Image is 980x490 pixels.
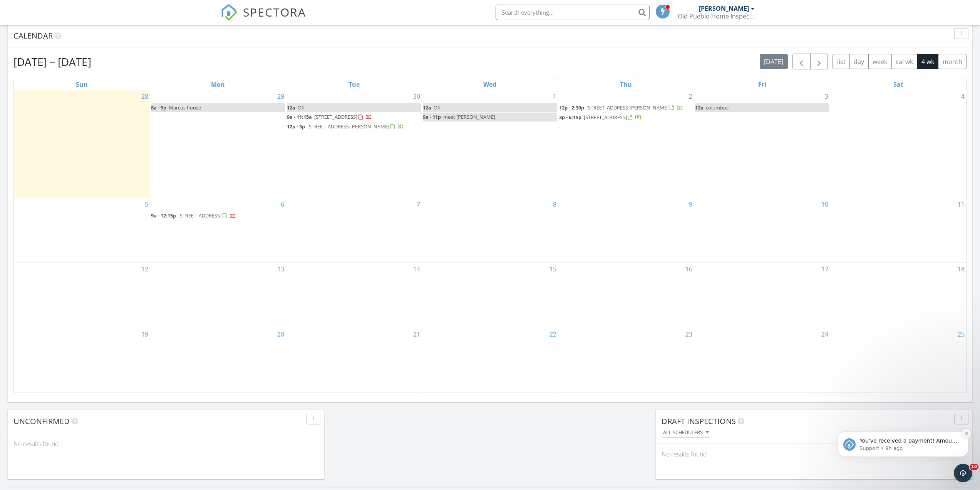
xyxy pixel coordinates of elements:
[412,263,422,275] a: Go to October 14, 2025
[559,104,584,111] span: 12p - 2:30p
[892,79,905,90] a: Saturday
[287,122,421,131] a: 12p - 3p [STREET_ADDRESS][PERSON_NAME]
[287,113,421,122] a: 9a - 11:15a [STREET_ADDRESS]
[276,328,286,340] a: Go to October 20, 2025
[14,263,150,328] td: Go to October 12, 2025
[694,263,830,328] td: Go to October 17, 2025
[956,328,966,340] a: Go to October 25, 2025
[558,263,694,328] td: Go to October 16, 2025
[13,54,91,69] h2: [DATE] – [DATE]
[151,212,236,219] a: 9a - 12:15p [STREET_ADDRESS]
[14,90,150,198] td: Go to September 28, 2025
[34,62,133,69] p: Message from Support, sent 9h ago
[74,79,89,90] a: Sunday
[678,12,755,20] div: Old Pueblo Home Inspection
[314,113,357,120] span: [STREET_ADDRESS]
[826,383,980,469] iframe: Intercom notifications message
[699,5,749,12] div: [PERSON_NAME]
[891,54,918,69] button: cal wk
[14,328,150,392] td: Go to October 19, 2025
[13,416,70,426] span: Unconfirmed
[618,79,633,90] a: Thursday
[706,104,729,111] span: columbus
[687,198,694,210] a: Go to October 9, 2025
[221,10,306,27] a: SPECTORA
[412,328,422,340] a: Go to October 21, 2025
[938,54,967,69] button: month
[150,328,286,392] td: Go to October 20, 2025
[151,104,166,111] span: 8a - 9p
[140,263,150,275] a: Go to October 12, 2025
[586,104,668,111] span: [STREET_ADDRESS][PERSON_NAME]
[12,49,142,74] div: message notification from Support, 9h ago. You've received a payment! Amount $480.00 Fee $13.50 N...
[287,104,295,111] span: 12a
[820,328,830,340] a: Go to October 24, 2025
[830,328,966,392] td: Go to October 25, 2025
[287,113,312,120] span: 9a - 11:15a
[830,263,966,328] td: Go to October 18, 2025
[150,198,286,263] td: Go to October 6, 2025
[307,123,389,130] span: [STREET_ADDRESS][PERSON_NAME]
[422,198,558,263] td: Go to October 8, 2025
[140,328,150,340] a: Go to October 19, 2025
[584,114,627,121] span: [STREET_ADDRESS]
[662,416,736,426] span: Draft Inspections
[298,104,305,111] span: Off
[810,54,828,69] button: Next
[868,54,892,69] button: week
[559,114,642,121] a: 3p - 6:15p [STREET_ADDRESS]
[443,113,495,120] span: meet [PERSON_NAME]
[833,54,850,69] button: list
[954,464,972,482] iframe: Intercom live chat
[823,90,830,103] a: Go to October 3, 2025
[423,113,441,120] span: 9a - 11p
[548,328,558,340] a: Go to October 22, 2025
[687,90,694,103] a: Go to October 2, 2025
[34,55,132,145] span: You've received a payment! Amount $480.00 Fee $13.50 Net $466.50 Transaction # pi_3SCP1RK7snlDGpR...
[558,328,694,392] td: Go to October 23, 2025
[422,328,558,392] td: Go to October 22, 2025
[662,428,710,438] button: All schedulers
[551,90,558,103] a: Go to October 1, 2025
[663,430,709,435] div: All schedulers
[279,198,286,210] a: Go to October 6, 2025
[13,30,53,41] span: Calendar
[558,90,694,198] td: Go to October 2, 2025
[287,113,372,120] a: 9a - 11:15a [STREET_ADDRESS]
[820,263,830,275] a: Go to October 17, 2025
[140,90,150,103] a: Go to September 28, 2025
[151,212,176,219] span: 9a - 12:15p
[757,79,768,90] a: Friday
[243,4,306,20] span: SPECTORA
[830,90,966,198] td: Go to October 4, 2025
[209,79,226,90] a: Monday
[960,90,966,103] a: Go to October 4, 2025
[760,54,788,69] button: [DATE]
[694,90,830,198] td: Go to October 3, 2025
[820,198,830,210] a: Go to October 10, 2025
[276,263,286,275] a: Go to October 13, 2025
[559,103,693,113] a: 12p - 2:30p [STREET_ADDRESS][PERSON_NAME]
[422,263,558,328] td: Go to October 15, 2025
[8,433,324,454] div: No results found
[684,328,694,340] a: Go to October 23, 2025
[559,114,581,121] span: 3p - 6:15p
[422,90,558,198] td: Go to October 1, 2025
[412,90,422,103] a: Go to September 30, 2025
[694,328,830,392] td: Go to October 24, 2025
[970,464,978,470] span: 10
[684,263,694,275] a: Go to October 16, 2025
[151,211,285,221] a: 9a - 12:15p [STREET_ADDRESS]
[694,198,830,263] td: Go to October 10, 2025
[559,104,683,111] a: 12p - 2:30p [STREET_ADDRESS][PERSON_NAME]
[423,104,431,111] span: 12a
[276,90,286,103] a: Go to September 29, 2025
[143,198,150,210] a: Go to October 5, 2025
[956,263,966,275] a: Go to October 18, 2025
[287,123,305,130] span: 12p - 3p
[135,46,145,56] button: Dismiss notification
[849,54,869,69] button: day
[286,198,422,263] td: Go to October 7, 2025
[434,104,441,111] span: Off
[558,198,694,263] td: Go to October 9, 2025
